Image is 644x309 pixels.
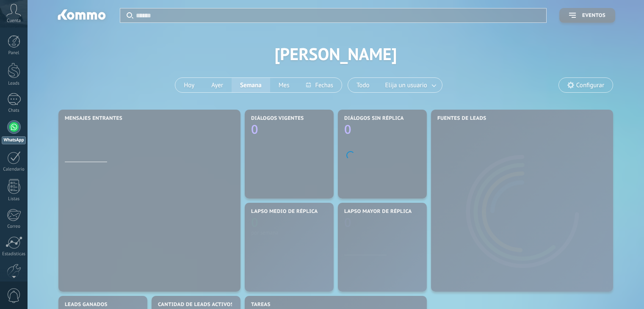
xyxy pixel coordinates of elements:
span: Cuenta [7,18,21,24]
div: Chats [2,108,26,113]
div: Correo [2,224,26,229]
div: Estadísticas [2,251,26,257]
div: Calendario [2,167,26,172]
div: Leads [2,81,26,86]
div: Panel [2,50,26,56]
div: Listas [2,196,26,202]
div: WhatsApp [2,136,26,144]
